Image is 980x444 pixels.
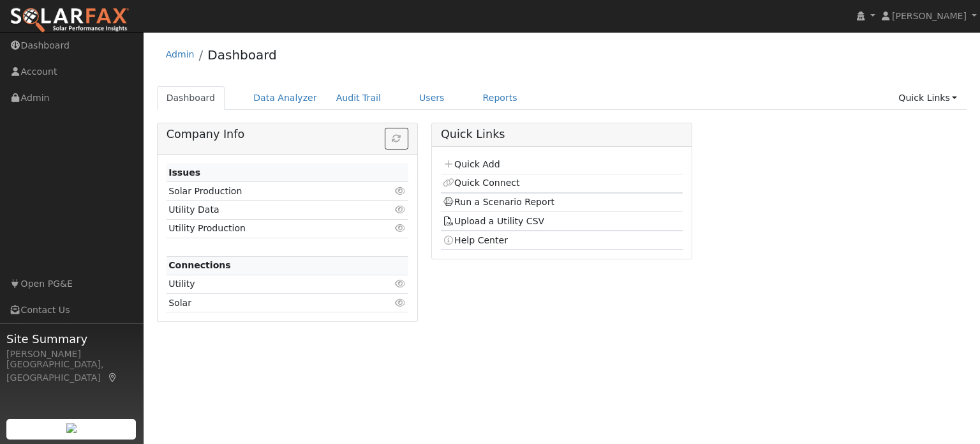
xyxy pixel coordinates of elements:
[167,128,408,141] h5: Company Info
[167,219,369,238] td: Utility Production
[441,128,683,141] h5: Quick Links
[443,216,544,226] a: Upload a Utility CSV
[66,423,77,433] img: retrieve
[207,47,277,63] a: Dashboard
[157,86,225,110] a: Dashboard
[395,279,406,288] i: Click to view
[395,224,406,233] i: Click to view
[167,182,369,201] td: Solar Production
[395,298,406,307] i: Click to view
[443,197,554,207] a: Run a Scenario Report
[473,86,527,110] a: Reports
[443,178,519,188] a: Quick Connect
[327,86,390,110] a: Audit Trail
[167,275,369,293] td: Utility
[6,330,137,348] span: Site Summary
[166,49,195,59] a: Admin
[395,205,406,214] i: Click to view
[6,358,137,385] div: [GEOGRAPHIC_DATA], [GEOGRAPHIC_DATA]
[244,86,327,110] a: Data Analyzer
[168,167,200,178] strong: Issues
[107,372,119,383] a: Map
[443,235,508,245] a: Help Center
[167,201,369,219] td: Utility Data
[10,7,130,34] img: SolarFax
[6,348,137,361] div: [PERSON_NAME]
[889,86,967,110] a: Quick Links
[167,294,369,312] td: Solar
[892,11,967,21] span: [PERSON_NAME]
[168,260,231,270] strong: Connections
[410,86,454,110] a: Users
[395,187,406,195] i: Click to view
[443,159,500,169] a: Quick Add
